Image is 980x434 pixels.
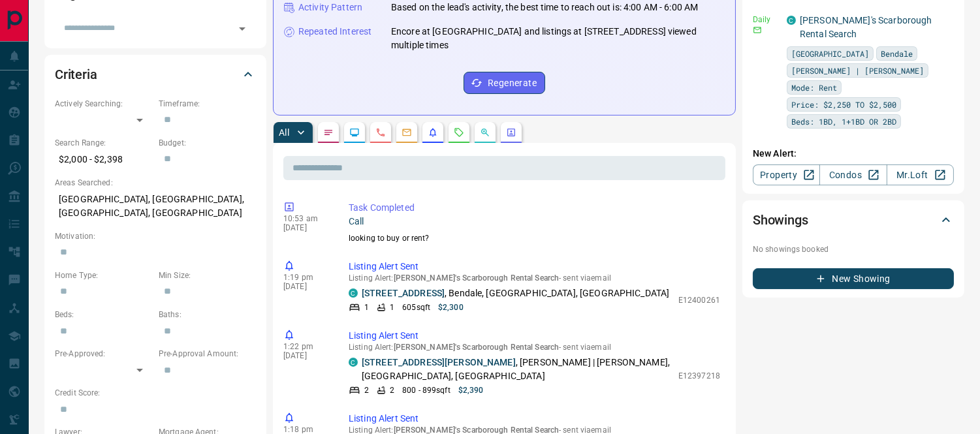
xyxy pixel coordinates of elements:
[55,137,152,149] p: Search Range:
[279,128,289,137] p: All
[753,147,954,161] p: New Alert:
[349,358,358,367] div: condos.ca
[787,16,796,25] div: condos.ca
[349,201,720,215] p: Task Completed
[159,137,256,149] p: Budget:
[349,343,720,352] p: Listing Alert : - sent via email
[678,294,720,306] p: E12400261
[362,288,445,298] a: [STREET_ADDRESS]
[55,149,152,170] p: $2,000 - $2,398
[364,384,369,396] p: 2
[506,127,516,138] svg: Agent Actions
[753,209,808,230] h2: Showings
[800,15,932,39] a: [PERSON_NAME]'s Scarborough Rental Search
[881,47,913,60] span: Bendale
[55,309,152,320] p: Beds:
[454,127,464,138] svg: Requests
[233,20,251,38] button: Open
[458,384,484,396] p: $2,390
[55,348,152,360] p: Pre-Approved:
[391,25,725,52] p: Encore at [GEOGRAPHIC_DATA] and listings at [STREET_ADDRESS] viewed multiple times
[375,127,386,138] svg: Calls
[159,309,256,320] p: Baths:
[394,343,560,352] span: [PERSON_NAME]'s Scarborough Rental Search
[791,47,869,60] span: [GEOGRAPHIC_DATA]
[283,273,329,282] p: 1:19 pm
[753,25,762,35] svg: Email
[283,342,329,351] p: 1:22 pm
[159,98,256,110] p: Timeframe:
[349,127,360,138] svg: Lead Browsing Activity
[349,273,720,283] p: Listing Alert : - sent via email
[283,214,329,223] p: 10:53 am
[753,164,820,185] a: Property
[464,72,545,94] button: Regenerate
[428,127,438,138] svg: Listing Alerts
[791,64,924,77] span: [PERSON_NAME] | [PERSON_NAME]
[390,384,394,396] p: 2
[349,215,720,228] p: Call
[390,302,394,313] p: 1
[678,370,720,382] p: E12397218
[438,302,464,313] p: $2,300
[349,412,720,426] p: Listing Alert Sent
[819,164,887,185] a: Condos
[362,356,672,383] p: , [PERSON_NAME] | [PERSON_NAME], [GEOGRAPHIC_DATA], [GEOGRAPHIC_DATA]
[364,302,369,313] p: 1
[402,384,450,396] p: 800 - 899 sqft
[362,287,669,300] p: , Bendale, [GEOGRAPHIC_DATA], [GEOGRAPHIC_DATA]
[55,64,97,85] h2: Criteria
[480,127,490,138] svg: Opportunities
[753,204,954,236] div: Showings
[159,270,256,281] p: Min Size:
[55,387,256,399] p: Credit Score:
[791,115,896,128] span: Beds: 1BD, 1+1BD OR 2BD
[362,357,516,367] a: [STREET_ADDRESS][PERSON_NAME]
[283,425,329,434] p: 1:18 pm
[55,230,256,242] p: Motivation:
[349,329,720,343] p: Listing Alert Sent
[55,59,256,90] div: Criteria
[753,268,954,289] button: New Showing
[55,177,256,189] p: Areas Searched:
[55,270,152,281] p: Home Type:
[887,164,954,185] a: Mr.Loft
[159,348,256,360] p: Pre-Approval Amount:
[283,282,329,291] p: [DATE]
[283,351,329,360] p: [DATE]
[402,127,412,138] svg: Emails
[323,127,334,138] svg: Notes
[349,232,720,244] p: looking to buy or rent?
[349,260,720,273] p: Listing Alert Sent
[298,25,371,39] p: Repeated Interest
[349,288,358,298] div: condos.ca
[402,302,430,313] p: 605 sqft
[791,81,837,94] span: Mode: Rent
[753,243,954,255] p: No showings booked
[55,98,152,110] p: Actively Searching:
[753,14,779,25] p: Daily
[791,98,896,111] span: Price: $2,250 TO $2,500
[55,189,256,224] p: [GEOGRAPHIC_DATA], [GEOGRAPHIC_DATA], [GEOGRAPHIC_DATA], [GEOGRAPHIC_DATA]
[283,223,329,232] p: [DATE]
[298,1,362,14] p: Activity Pattern
[394,273,560,283] span: [PERSON_NAME]'s Scarborough Rental Search
[391,1,698,14] p: Based on the lead's activity, the best time to reach out is: 4:00 AM - 6:00 AM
